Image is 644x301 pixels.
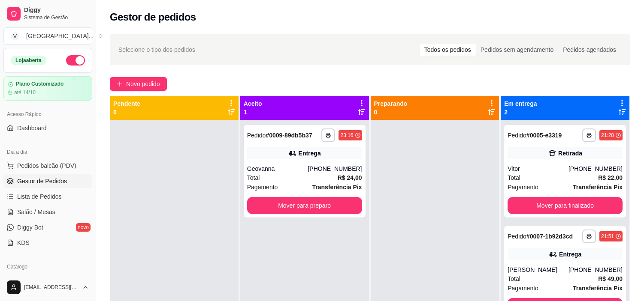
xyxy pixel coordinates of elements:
[17,192,62,201] span: Lista de Pedidos
[266,132,312,139] strong: # 0009-89db5b37
[526,233,573,240] strong: # 0007-1b92d3cd
[247,164,308,173] div: Geovanna
[3,236,92,250] a: KDS
[340,132,353,139] div: 23:16
[3,159,92,173] button: Pedidos balcão (PDV)
[113,108,140,116] p: 0
[558,149,582,158] div: Retirada
[17,208,55,216] span: Salão / Mesas
[3,205,92,219] a: Salão / Mesas
[17,161,76,170] span: Pedidos balcão (PDV)
[11,56,46,65] div: Loja aberta
[3,3,92,24] a: DiggySistema de Gestão
[338,174,362,181] strong: R$ 24,00
[24,6,89,14] span: Diggy
[126,79,160,89] span: Novo pedido
[504,108,537,116] p: 2
[247,182,278,192] span: Pagamento
[14,89,36,96] article: até 14/10
[110,10,196,24] h2: Gestor de pedidos
[247,132,266,139] span: Pedido
[508,173,520,182] span: Total
[476,44,558,56] div: Pedidos sem agendamento
[568,164,623,173] div: [PHONE_NUMBER]
[3,174,92,188] a: Gestor de Pedidos
[3,260,92,274] div: Catálogo
[508,132,526,139] span: Pedido
[113,99,140,108] p: Pendente
[24,14,89,21] span: Sistema de Gestão
[17,124,47,132] span: Dashboard
[24,284,79,291] span: [EMAIL_ADDRESS][DOMAIN_NAME]
[374,108,408,116] p: 0
[17,177,67,185] span: Gestor de Pedidos
[244,99,262,108] p: Aceito
[244,108,262,116] p: 1
[573,285,623,292] strong: Transferência Pix
[3,27,92,45] button: Select a team
[508,182,538,192] span: Pagamento
[374,99,408,108] p: Preparando
[601,233,614,240] div: 21:51
[17,223,43,232] span: Diggy Bot
[247,197,362,214] button: Mover para preparo
[508,274,520,283] span: Total
[3,190,92,203] a: Lista de Pedidos
[16,81,63,87] article: Plano Customizado
[3,145,92,159] div: Dia a dia
[598,174,623,181] strong: R$ 22,00
[420,44,476,56] div: Todos os pedidos
[118,45,195,54] span: Selecione o tipo dos pedidos
[504,99,537,108] p: Em entrega
[3,277,92,298] button: [EMAIL_ADDRESS][DOMAIN_NAME]
[17,238,30,247] span: KDS
[598,275,623,282] strong: R$ 49,00
[508,265,568,274] div: [PERSON_NAME]
[3,76,92,101] a: Plano Customizadoaté 14/10
[508,233,526,240] span: Pedido
[312,184,362,191] strong: Transferência Pix
[508,197,623,214] button: Mover para finalizado
[117,81,123,87] span: plus
[573,184,623,191] strong: Transferência Pix
[526,132,562,139] strong: # 0005-e3319
[11,32,19,40] span: V
[508,164,568,173] div: Vitor
[559,250,581,259] div: Entrega
[558,44,621,56] div: Pedidos agendados
[308,164,362,173] div: [PHONE_NUMBER]
[601,132,614,139] div: 21:28
[3,221,92,234] a: Diggy Botnovo
[247,173,260,182] span: Total
[299,149,321,158] div: Entrega
[3,107,92,121] div: Acesso Rápido
[66,55,85,66] button: Alterar Status
[110,77,167,91] button: Novo pedido
[26,32,94,40] div: [GEOGRAPHIC_DATA] ...
[3,121,92,135] a: Dashboard
[508,283,538,293] span: Pagamento
[568,265,623,274] div: [PHONE_NUMBER]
